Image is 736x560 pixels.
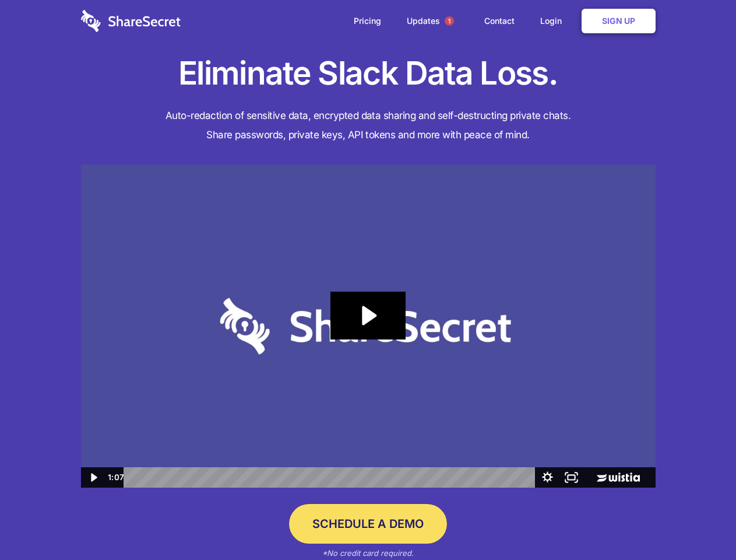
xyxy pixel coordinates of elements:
h1: Eliminate Slack Data Loss. [81,52,656,94]
h4: Auto-redaction of sensitive data, encrypted data sharing and self-destructing private chats. Shar... [81,106,656,145]
img: logo-wordmark-white-trans-d4663122ce5f474addd5e946df7df03e33cb6a1c49d2221995e7729f52c070b2.svg [81,10,181,32]
iframe: Drift Widget Chat Controller [678,502,722,546]
img: Sharesecret [81,164,656,488]
a: Pricing [342,3,393,39]
a: Contact [473,3,526,39]
a: Login [529,3,579,39]
button: Play Video [81,467,105,488]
